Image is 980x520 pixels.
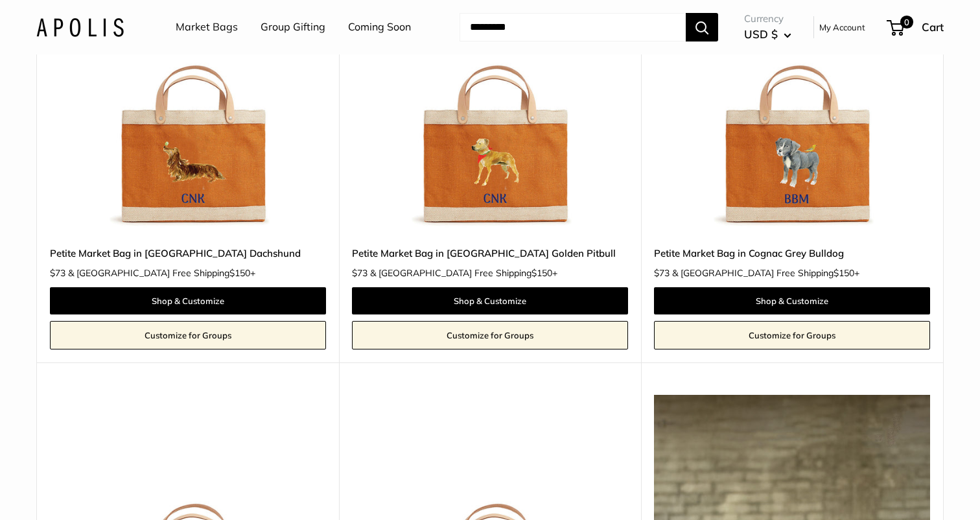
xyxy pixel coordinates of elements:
[50,267,65,279] span: $73
[352,287,628,314] a: Shop & Customize
[68,268,255,278] span: & [GEOGRAPHIC_DATA] Free Shipping +
[888,17,944,38] a: 0 Cart
[229,267,250,279] span: $150
[50,246,326,261] a: Petite Market Bag in [GEOGRAPHIC_DATA] Dachshund
[654,287,930,314] a: Shop & Customize
[834,267,854,279] span: $150
[50,321,326,349] a: Customize for Groups
[50,287,326,314] a: Shop & Customize
[900,16,913,29] span: 0
[744,10,791,28] span: Currency
[352,267,367,279] span: $73
[654,246,930,261] a: Petite Market Bag in Cognac Grey Bulldog
[686,13,718,41] button: Search
[176,18,238,37] a: Market Bags
[352,321,628,349] a: Customize for Groups
[922,20,944,34] span: Cart
[370,268,557,278] span: & [GEOGRAPHIC_DATA] Free Shipping +
[261,18,325,37] a: Group Gifting
[819,19,865,35] a: My Account
[672,268,859,278] span: & [GEOGRAPHIC_DATA] Free Shipping +
[654,321,930,349] a: Customize for Groups
[36,18,124,36] img: Apolis
[744,27,778,41] span: USD $
[352,246,628,261] a: Petite Market Bag in [GEOGRAPHIC_DATA] Golden Pitbull
[744,24,791,45] button: USD $
[348,18,411,37] a: Coming Soon
[460,13,686,41] input: Search...
[531,267,552,279] span: $150
[654,267,670,279] span: $73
